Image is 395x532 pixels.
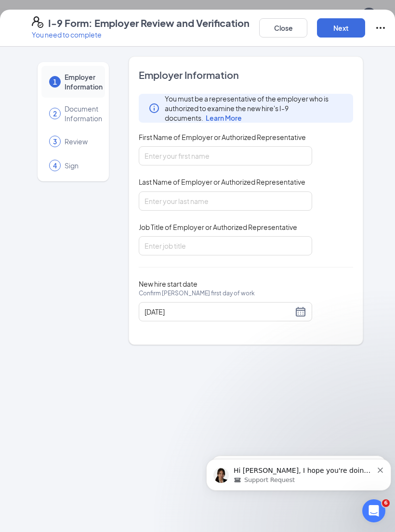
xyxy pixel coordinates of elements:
[139,177,305,187] span: Last Name of Employer or Authorized Representative
[65,72,103,91] span: Employer Information
[139,222,297,232] span: Job Title of Employer or Authorized Representative
[139,191,312,211] input: Enter your last name
[42,37,92,46] span: Support Request
[259,18,307,38] button: Close
[31,28,168,93] span: Hi [PERSON_NAME], I hope you're doing well! I just wanted to follow up, as I haven’t received a r...
[53,161,57,170] span: 4
[203,114,242,122] a: Learn More
[175,26,182,34] button: Dismiss notification
[382,499,390,507] span: 6
[317,18,365,38] button: Next
[65,104,102,123] span: Document Information
[362,499,385,522] iframe: Intercom live chat
[139,279,255,308] span: New hire start date
[32,30,250,39] p: You need to complete
[139,236,312,255] input: Enter job title
[139,68,353,82] span: Employer Information
[53,109,57,118] span: 2
[375,22,386,34] svg: Ellipses
[139,132,306,142] span: First Name of Employer or Authorized Representative
[145,306,293,317] input: 10/15/2025
[53,77,57,87] span: 1
[65,161,95,170] span: Sign
[139,289,255,298] span: Confirm [PERSON_NAME] first day of work
[65,137,95,146] span: Review
[206,114,242,122] span: Learn More
[53,137,57,146] span: 3
[148,102,160,114] svg: Info
[139,146,312,165] input: Enter your first name
[202,439,395,506] iframe: Intercom notifications message
[165,94,343,123] span: You must be a representative of the employer who is authorized to examine the new hire's I-9 docu...
[48,16,250,30] h4: I-9 Form: Employer Review and Verification
[32,16,43,28] svg: FormI9EVerifyIcon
